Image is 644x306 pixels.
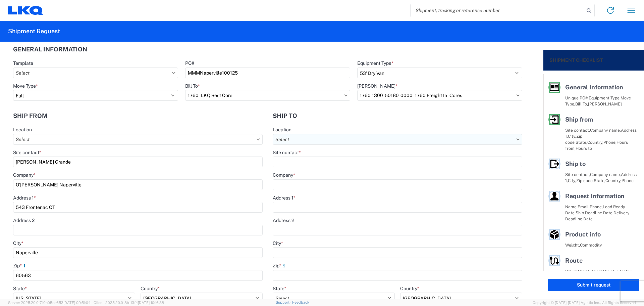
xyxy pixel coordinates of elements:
label: State [273,286,286,292]
span: Request Information [565,192,625,200]
label: Company [273,172,295,178]
span: Bill To, [575,101,588,106]
span: Ship from [565,116,593,123]
label: Zip [13,263,27,269]
span: Pallet Count, [565,269,590,274]
label: Equipment Type [357,60,393,66]
span: Zip code, [576,178,594,183]
label: Company [13,172,36,178]
span: Company name, [590,172,621,177]
span: State, [576,140,587,145]
label: PO# [185,60,194,66]
span: Equipment Type, [589,95,621,100]
span: Server: 2025.20.0-710e05ee653 [8,301,91,305]
span: [DATE] 10:16:38 [138,301,164,305]
label: Location [273,127,291,133]
span: Site contact, [565,128,590,133]
a: Feedback [292,300,309,304]
label: Site contact [273,149,301,156]
h2: Ship to [273,113,297,119]
span: Phone, [603,140,616,145]
span: Client: 2025.20.0-8b113f4 [94,301,164,305]
span: Weight, [565,243,580,248]
span: Country, [605,178,622,183]
span: State, [594,178,605,183]
label: Country [400,286,419,292]
span: Ship to [565,160,586,167]
label: Bill To [185,83,200,89]
span: Unique PO#, [565,95,589,100]
label: Site contact [13,149,41,156]
button: Submit request [548,279,639,291]
span: Phone [622,178,634,183]
label: Move Type [13,83,38,89]
input: Select [273,134,522,145]
input: Select [13,134,263,145]
label: Country [141,286,160,292]
input: Select [185,90,350,101]
label: Template [13,60,33,66]
label: City [273,240,283,246]
span: Product info [565,231,601,238]
span: Name, [565,204,578,209]
span: [DATE] 09:51:04 [63,301,91,305]
label: [PERSON_NAME] [357,83,397,89]
label: State [13,286,27,292]
label: City [13,240,23,246]
label: Address 1 [273,195,296,201]
input: Select [13,68,178,78]
span: City, [568,134,576,139]
h2: Ship from [13,113,48,119]
label: Address 1 [13,195,36,201]
span: Ship Deadline Date, [576,210,613,215]
a: Support [276,300,292,304]
span: Route [565,257,583,264]
h2: General Information [13,46,87,53]
span: Hours to [576,146,592,151]
span: Pallet Count in Pickup Stops equals Pallet Count in delivery stops, [565,269,636,286]
span: [PERSON_NAME] [588,101,622,106]
span: Commodity [580,243,602,248]
input: Select [357,90,522,101]
span: General Information [565,84,623,91]
h2: Shipment Checklist [549,56,603,64]
label: Address 2 [13,217,35,223]
span: Country, [587,140,603,145]
label: Zip [273,263,287,269]
span: Email, [578,204,590,209]
label: Location [13,127,32,133]
span: Copyright © [DATE]-[DATE] Agistix Inc., All Rights Reserved [533,300,636,306]
label: Address 2 [273,217,294,223]
span: Company name, [590,128,621,133]
span: Phone, [590,204,603,209]
span: Site contact, [565,172,590,177]
input: Shipment, tracking or reference number [411,4,584,17]
span: City, [568,178,576,183]
h2: Shipment Request [8,27,60,35]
